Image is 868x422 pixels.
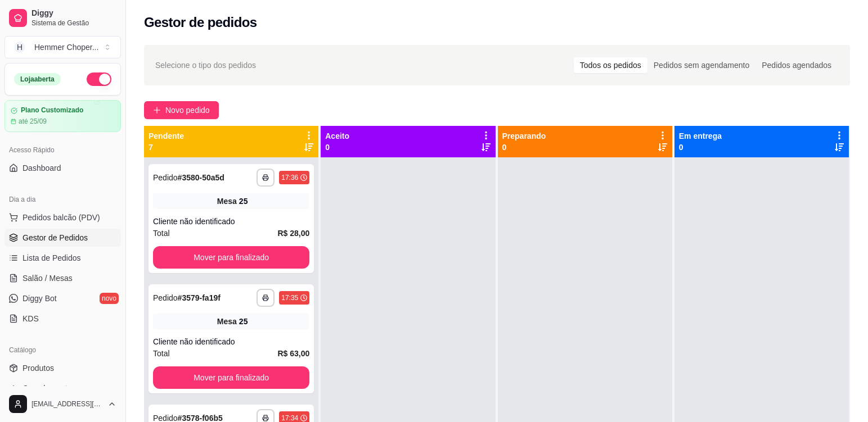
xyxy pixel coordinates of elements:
[502,130,546,142] p: Preparando
[5,190,121,208] div: Dia a dia
[23,252,81,264] span: Lista de Pedidos
[5,36,121,58] button: Select a team
[5,159,121,177] a: Dashboard
[5,341,121,359] div: Catálogo
[217,196,237,207] span: Mesa
[277,229,309,238] strong: R$ 28,00
[23,362,54,374] span: Produtos
[679,142,722,153] p: 0
[217,316,237,327] span: Mesa
[679,130,722,142] p: Em entrega
[32,8,116,19] span: Diggy
[14,73,61,85] div: Loja aberta
[755,57,838,73] div: Pedidos agendados
[23,162,61,174] span: Dashboard
[23,293,57,304] span: Diggy Bot
[21,106,83,115] article: Plano Customizado
[239,316,248,327] div: 25
[5,100,121,132] a: Plano Customizadoaté 25/09
[149,130,184,142] p: Pendente
[325,142,349,153] p: 0
[149,142,184,153] p: 7
[5,310,121,328] a: KDS
[153,366,309,389] button: Mover para finalizado
[281,173,298,182] div: 17:36
[178,173,224,182] strong: # 3580-50a5d
[5,229,121,247] a: Gestor de Pedidos
[87,72,111,86] button: Alterar Status
[574,57,647,73] div: Todos os pedidos
[14,42,25,53] span: H
[239,196,248,207] div: 25
[153,246,309,269] button: Mover para finalizado
[153,336,309,347] div: Cliente não identificado
[23,212,100,223] span: Pedidos balcão (PDV)
[153,173,178,182] span: Pedido
[502,142,546,153] p: 0
[5,269,121,287] a: Salão / Mesas
[178,293,221,302] strong: # 3579-fa19f
[153,293,178,302] span: Pedido
[155,59,256,71] span: Selecione o tipo dos pedidos
[23,383,75,394] span: Complementos
[5,208,121,226] button: Pedidos balcão (PDV)
[153,216,309,227] div: Cliente não identificado
[23,313,39,324] span: KDS
[144,13,257,31] h2: Gestor de pedidos
[5,359,121,377] a: Produtos
[19,117,47,126] article: até 25/09
[153,347,170,360] span: Total
[34,42,98,53] div: Hemmer Choper ...
[23,232,88,243] span: Gestor de Pedidos
[32,400,103,409] span: [EMAIL_ADDRESS][DOMAIN_NAME]
[153,227,170,239] span: Total
[23,273,73,284] span: Salão / Mesas
[5,391,121,418] button: [EMAIL_ADDRESS][DOMAIN_NAME]
[153,106,161,114] span: plus
[32,19,116,28] span: Sistema de Gestão
[144,101,219,119] button: Novo pedido
[5,379,121,397] a: Complementos
[5,4,121,31] a: DiggySistema de Gestão
[165,104,210,116] span: Novo pedido
[647,57,755,73] div: Pedidos sem agendamento
[5,289,121,307] a: Diggy Botnovo
[5,141,121,159] div: Acesso Rápido
[281,293,298,302] div: 17:35
[325,130,349,142] p: Aceito
[277,349,309,358] strong: R$ 63,00
[5,249,121,267] a: Lista de Pedidos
